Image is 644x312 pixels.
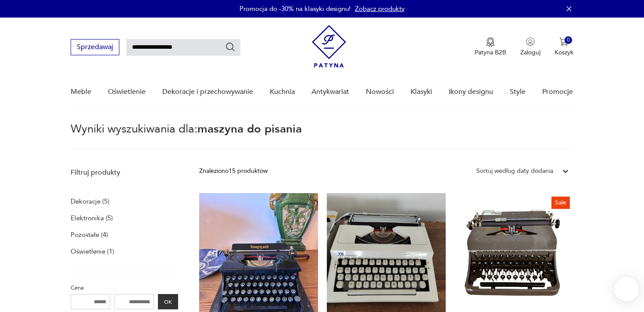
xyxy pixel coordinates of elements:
[475,37,506,57] a: Ikona medaluPatyna B2B
[108,75,146,109] a: Oświetlenie
[312,25,346,68] img: Patyna - sklep z meblami i dekoracjami vintage
[526,37,535,46] img: Ikonka użytkownika
[411,75,432,109] a: Klasyki
[158,294,178,309] button: OK
[71,195,109,208] a: Dekoracje (5)
[355,4,404,13] a: Zobacz produkty
[555,48,573,57] p: Koszyk
[225,42,236,52] button: Szukaj
[520,37,540,57] button: Zaloguj
[199,166,268,176] div: Znaleziono 15 produktów
[555,37,573,57] button: 0Koszyk
[71,39,119,55] button: Sprzedawaj
[270,75,295,109] a: Kuchnia
[475,48,506,57] p: Patyna B2B
[520,48,540,57] p: Zaloguj
[197,121,302,137] span: maszyna do pisania
[71,45,119,51] a: Sprzedawaj
[71,229,108,241] a: Pozostałe (4)
[162,75,253,109] a: Dekoracje i przechowywanie
[71,283,178,293] p: Cena
[565,36,572,44] div: 0
[559,37,568,46] img: Ikona koszyka
[71,212,113,224] a: Elektronika (5)
[240,4,351,13] p: Promocja do -30% na klasyki designu!
[510,75,526,109] a: Style
[71,168,178,177] p: Filtruj produkty
[71,75,91,109] a: Meble
[449,75,493,109] a: Ikony designu
[366,75,394,109] a: Nowości
[486,37,495,47] img: Ikona medalu
[311,75,349,109] a: Antykwariat
[542,75,573,109] a: Promocje
[476,166,553,176] div: Sortuj według daty dodania
[71,124,573,149] p: Wyniki wyszukiwania dla:
[475,37,506,57] button: Patyna B2B
[71,245,114,258] a: Oświetlenie (1)
[614,277,639,301] iframe: Smartsupp widget button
